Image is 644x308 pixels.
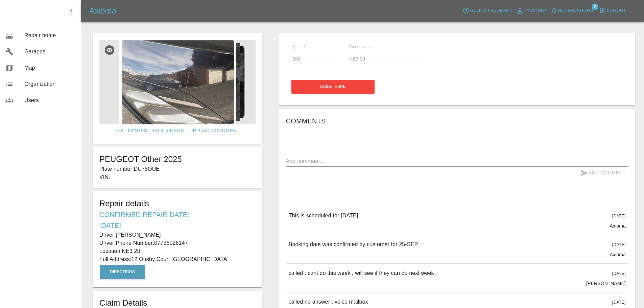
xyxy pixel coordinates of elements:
[150,124,187,137] a: Edit Videos
[525,7,547,15] span: Account
[610,222,626,229] p: Axioma
[187,124,242,137] a: Upload Document
[100,265,145,279] button: Directions
[99,165,256,173] p: Plate number: DU75OUE
[89,5,116,16] h5: Axioma
[99,209,256,231] h6: Confirmed Repair Date: [DATE]
[99,198,256,209] h5: Repair details
[289,298,368,306] p: called no answer : voice mailbox
[592,3,598,10] span: 2
[612,271,626,276] span: [DATE]
[612,300,626,305] span: [DATE]
[99,239,256,247] p: Driver Phone Number: 07736926147
[289,240,418,248] p: Booking date was confirmed by customer for 25-SEP
[558,7,593,15] span: Notifications
[598,5,628,16] button: Logout
[586,280,626,287] p: [PERSON_NAME]
[612,214,626,218] span: [DATE]
[461,5,514,16] button: Help & Feedback
[24,48,75,56] span: Garages
[24,80,75,88] span: Organization
[293,45,306,49] span: Quote £
[99,247,256,255] p: Location: NE3 2tf
[607,7,626,15] span: Logout
[99,255,256,263] p: Full Address: 12 Ousby Court [GEOGRAPHIC_DATA]
[99,173,256,181] p: VIN:
[291,80,375,94] button: Raise issue
[99,154,256,165] h1: PEUGEOT Other 2025
[24,64,75,72] span: Map
[24,96,75,104] span: Users
[286,116,628,126] h6: Comments
[549,5,595,16] button: Notifications
[470,7,512,15] span: Help & Feedback
[289,269,437,277] p: called : cant do this week , will see if they can do next week .
[514,5,549,16] a: Account
[99,231,256,239] p: Driver: [PERSON_NAME]
[99,40,256,124] img: a67a1a2c-26db-45d4-be68-3a0d79a5297c
[349,45,374,49] span: Repair location
[612,242,626,247] span: [DATE]
[610,251,626,258] p: Axioma
[24,31,75,40] span: Repair home
[113,124,150,137] a: Edit Images
[289,212,360,220] p: This is scheduled for [DATE].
